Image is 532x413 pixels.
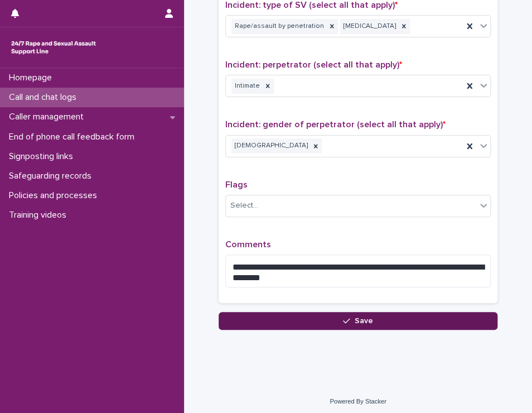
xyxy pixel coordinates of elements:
[4,151,82,162] p: Signposting links
[355,317,373,325] span: Save
[225,1,398,9] span: Incident: type of SV (select all that apply)
[231,138,309,153] div: [DEMOGRAPHIC_DATA]
[225,240,271,249] span: Comments
[231,79,262,94] div: Intimate
[4,190,106,201] p: Policies and processes
[4,92,85,103] p: Call and chat logs
[4,210,75,220] p: Training videos
[4,73,61,83] p: Homepage
[340,19,398,34] div: [MEDICAL_DATA]
[225,60,402,69] span: Incident: perpetrator (select all that apply)
[9,36,98,59] img: rhQMoQhaT3yELyF149Cw
[231,19,326,34] div: Rape/assault by penetration
[225,180,248,189] span: Flags
[225,120,446,129] span: Incident: gender of perpetrator (select all that apply)
[4,132,143,142] p: End of phone call feedback form
[4,171,100,181] p: Safeguarding records
[330,398,386,405] a: Powered By Stacker
[4,112,93,122] p: Caller management
[219,312,497,330] button: Save
[230,200,258,212] div: Select...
